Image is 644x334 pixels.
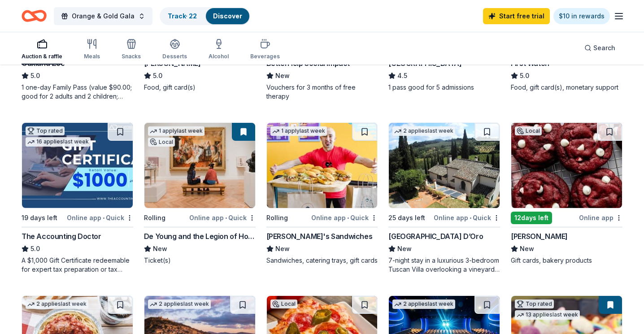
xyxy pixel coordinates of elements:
div: Alcohol [209,53,229,60]
div: Food, gift card(s), monetary support [511,83,622,92]
span: New [397,243,412,254]
span: • [347,214,349,221]
button: Snacks [122,35,141,65]
a: Image for Le BoulangerLocal12days leftOnline app[PERSON_NAME]NewGift cards, bakery products [511,122,622,265]
div: Auction & raffle [22,53,62,60]
button: Beverages [250,35,280,65]
span: Orange & Gold Gala [72,11,135,22]
img: Image for Le Boulanger [511,123,622,208]
div: 25 days left [388,213,425,223]
span: Search [593,43,615,53]
div: 2 applies last week [26,299,88,309]
div: A $1,000 Gift Certificate redeemable for expert tax preparation or tax resolution services—recipi... [22,256,133,274]
div: Meals [84,53,100,60]
div: Online app Quick [189,212,256,223]
span: 5.0 [520,70,529,81]
a: $10 in rewards [553,8,610,24]
div: 13 applies last week [515,310,580,320]
div: 1 apply last week [270,126,327,136]
div: Vouchers for 3 months of free therapy [266,83,378,101]
a: Start free trial [483,8,550,24]
span: 5.0 [30,243,40,254]
img: Image for Ike's Sandwiches [267,123,378,208]
a: Image for The Accounting DoctorTop rated16 applieslast week19 days leftOnline app•QuickThe Accoun... [22,122,133,274]
a: Image for Villa Sogni D’Oro2 applieslast week25 days leftOnline app•Quick[GEOGRAPHIC_DATA] D’OroN... [388,122,500,274]
button: Orange & Gold Gala [54,7,152,25]
a: Image for De Young and the Legion of Honors1 applylast weekLocalRollingOnline app•QuickDe Young a... [144,122,256,265]
div: 2 applies last week [148,299,211,309]
span: New [275,243,290,254]
img: Image for De Young and the Legion of Honors [144,123,255,208]
div: Local [515,126,542,135]
button: Desserts [162,35,187,65]
span: • [225,214,227,221]
button: Track· 22Discover [160,7,250,25]
div: Top rated [26,126,65,135]
img: Image for Villa Sogni D’Oro [389,123,500,208]
div: [GEOGRAPHIC_DATA] D’Oro [388,231,483,242]
div: Rolling [266,213,288,223]
div: Local [270,299,297,308]
div: 2 applies last week [392,299,455,309]
div: Online app Quick [311,212,378,223]
div: De Young and the Legion of Honors [144,231,256,242]
span: • [103,214,104,221]
div: Food, gift card(s) [144,83,256,92]
div: 7-night stay in a luxurious 3-bedroom Tuscan Villa overlooking a vineyard and the ancient walled ... [388,256,500,274]
div: Local [148,138,175,147]
div: Online app Quick [434,212,500,223]
div: Top rated [515,299,554,308]
div: 1 one-day Family Pass (value $90.00; good for 2 adults and 2 children; parking is included) [22,83,133,101]
div: 1 apply last week [148,126,205,136]
div: 12 days left [511,212,552,224]
button: Meals [84,35,100,65]
div: Gift cards, bakery products [511,256,622,265]
div: The Accounting Doctor [22,231,101,242]
div: 19 days left [22,213,57,223]
a: Discover [213,12,242,20]
div: 1 pass good for 5 admissions [388,83,500,92]
div: [PERSON_NAME] [511,231,568,242]
span: 5.0 [30,70,40,81]
div: Snacks [122,53,141,60]
button: Auction & raffle [22,35,62,65]
div: Rolling [144,213,165,223]
div: Sandwiches, catering trays, gift cards [266,256,378,265]
a: Track· 22 [168,12,197,20]
div: [PERSON_NAME]'s Sandwiches [266,231,373,242]
span: 5.0 [153,70,162,81]
div: Beverages [250,53,280,60]
img: Image for The Accounting Doctor [22,123,133,208]
div: 2 applies last week [392,126,455,136]
button: Search [577,39,622,57]
div: Ticket(s) [144,256,256,265]
div: Desserts [162,53,187,60]
span: • [470,214,471,221]
div: 16 applies last week [26,137,91,147]
span: New [275,70,290,81]
button: Alcohol [209,35,229,65]
a: Home [22,5,47,26]
span: New [153,243,167,254]
div: Online app [579,212,622,223]
div: Online app Quick [67,212,133,223]
span: 4.5 [397,70,407,81]
a: Image for Ike's Sandwiches1 applylast weekRollingOnline app•Quick[PERSON_NAME]'s SandwichesNewSan... [266,122,378,265]
span: New [520,243,534,254]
